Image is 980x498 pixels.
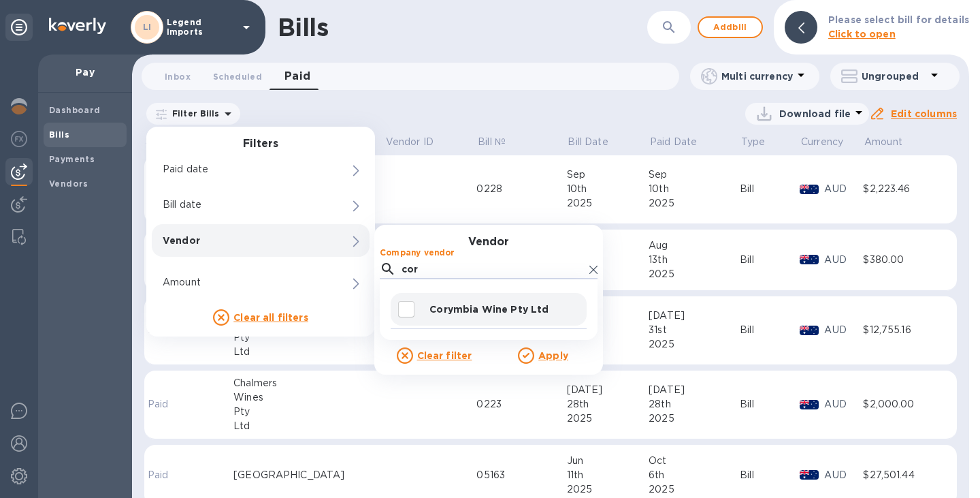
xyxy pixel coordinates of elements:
[824,253,863,267] p: AUD
[710,19,751,35] span: Add bill
[284,67,311,86] span: Paid
[741,135,766,149] p: Type
[649,267,740,281] div: 2025
[649,397,740,411] div: 28th
[568,135,608,149] p: Bill Date
[148,397,185,411] p: Paid
[146,134,188,149] p: Status
[698,16,763,38] button: Addbill
[233,345,385,359] div: Ltd
[49,18,106,34] img: Logo
[824,397,863,411] p: AUD
[824,182,863,196] p: AUD
[167,18,235,37] p: Legend Imports
[5,14,33,41] div: Unpin categories
[650,135,715,149] span: Paid Date
[538,350,568,361] u: Apply
[740,397,800,411] div: Bill
[167,108,220,119] p: Filter Bills
[233,312,308,323] u: Clear all filters
[49,65,121,79] p: Pay
[11,131,27,147] img: Foreign exchange
[478,135,523,149] span: Bill №
[567,168,649,182] div: Sep
[864,135,902,149] p: Amount
[165,69,191,84] span: Inbox
[863,253,942,267] div: $380.00
[374,236,603,249] h3: Vendor
[649,196,740,211] div: 2025
[476,182,566,196] div: 0228
[49,129,69,140] b: Bills
[233,390,385,405] div: Wines
[386,135,451,149] span: Vendor ID
[863,323,942,337] div: $12,755.16
[146,138,375,151] h3: Filters
[567,267,649,281] div: 2025
[863,182,942,196] div: $2,223.46
[650,135,697,149] p: Paid Date
[721,69,793,83] p: Multi currency
[649,182,740,196] div: 10th
[863,397,942,411] div: $2,000.00
[649,482,740,497] div: 2025
[567,411,649,426] div: 2025
[740,468,800,482] div: Bill
[740,323,800,337] div: Bill
[740,182,800,196] div: Bill
[233,405,385,419] div: Pty
[649,168,740,182] div: Sep
[476,468,566,482] div: 05163
[233,468,385,482] div: [GEOGRAPHIC_DATA]
[828,14,969,25] b: Please select bill for details
[163,234,312,247] p: Vendor
[864,135,920,149] span: Amount
[567,454,649,468] div: Jun
[649,309,740,323] div: [DATE]
[386,135,434,149] p: Vendor ID
[891,108,957,119] u: Edit columns
[824,468,863,482] p: AUD
[49,105,101,115] b: Dashboard
[380,249,455,258] label: Company vendor
[649,238,740,253] div: Aug
[567,323,649,337] div: 31st
[478,135,506,149] p: Bill №
[779,107,851,121] p: Download file
[476,397,566,411] div: 0223
[163,162,312,176] p: Paid date
[649,383,740,397] div: [DATE]
[801,135,843,149] p: Currency
[163,275,312,290] p: Amount
[148,468,185,482] p: Paid
[800,185,819,194] img: AUD
[417,350,472,361] u: Clear filter
[649,253,740,267] div: 13th
[233,330,385,345] div: Pty
[862,69,926,83] p: Ungrouped
[163,198,312,212] p: Bill date
[649,411,740,426] div: 2025
[49,154,95,164] b: Payments
[567,196,649,211] div: 2025
[741,135,783,149] span: Type
[828,29,896,40] b: Click to open
[740,253,800,267] div: Bill
[233,419,385,433] div: Ltd
[143,22,152,32] b: LI
[567,309,649,323] div: [DATE]
[567,253,649,267] div: 7th
[278,13,328,42] h1: Bills
[567,383,649,397] div: [DATE]
[49,178,88,189] b: Vendors
[567,337,649,352] div: 2025
[429,302,581,316] p: Corymbia Wine Pty Ltd
[567,397,649,411] div: 28th
[863,468,942,482] div: $27,501.44
[567,482,649,497] div: 2025
[649,323,740,337] div: 31st
[567,238,649,253] div: Aug
[649,337,740,352] div: 2025
[233,376,385,390] div: Chalmers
